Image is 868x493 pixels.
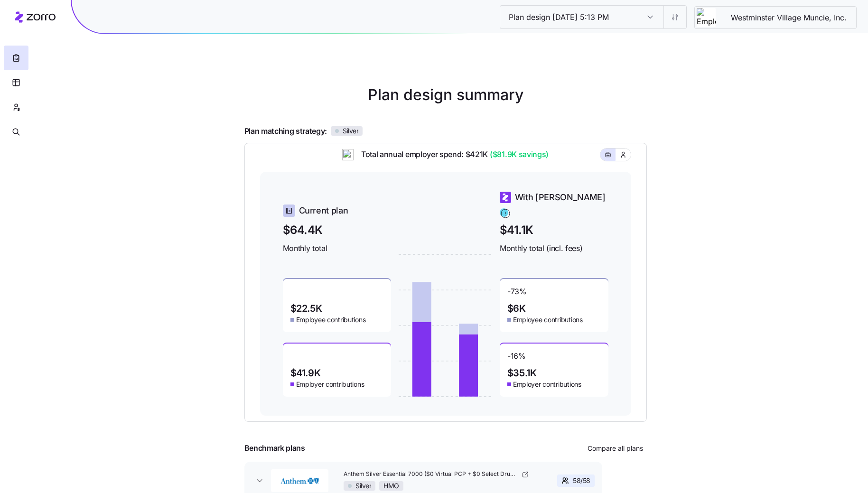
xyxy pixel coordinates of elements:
img: ai-icon.png [342,149,354,160]
span: Silver [355,482,371,490]
img: Employer logo [697,8,716,27]
span: HMO [383,482,399,490]
a: Anthem Silver Essential 7000 ($0 Virtual PCP + $0 Select Drugs + Incentives) [344,470,529,478]
span: ($81.9K savings) [488,149,549,160]
span: Current plan [299,204,348,217]
h1: Plan design summary [244,84,647,106]
span: 58 / 58 [573,476,590,485]
span: Monthly total (incl. fees) [500,242,608,254]
button: Compare all plans [584,441,647,456]
span: Monthly total [283,242,392,254]
span: Anthem Silver Essential 7000 ($0 Virtual PCP + $0 Select Drugs + Incentives) [344,470,520,478]
span: $41.9K [290,368,321,378]
span: Benchmark plans [244,442,305,454]
span: Silver [343,127,358,135]
span: Plan matching strategy: [244,125,327,137]
span: $41.1K [500,221,608,239]
span: Employer contributions [513,380,581,389]
span: Compare all plans [588,444,643,453]
button: Settings [663,6,686,28]
span: -73 % [507,287,527,302]
span: $6K [507,304,526,313]
span: $22.5K [290,304,322,313]
span: $64.4K [283,221,392,239]
span: $35.1K [507,368,537,378]
span: -16 % [507,351,526,366]
span: Employee contributions [513,315,583,325]
span: Employer contributions [296,380,364,389]
span: With [PERSON_NAME] [515,191,606,204]
span: Employee contributions [296,315,366,325]
span: Westminster Village Muncie, Inc. [723,12,854,24]
span: Total annual employer spend: $421K [354,149,549,160]
img: Anthem [271,469,329,492]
